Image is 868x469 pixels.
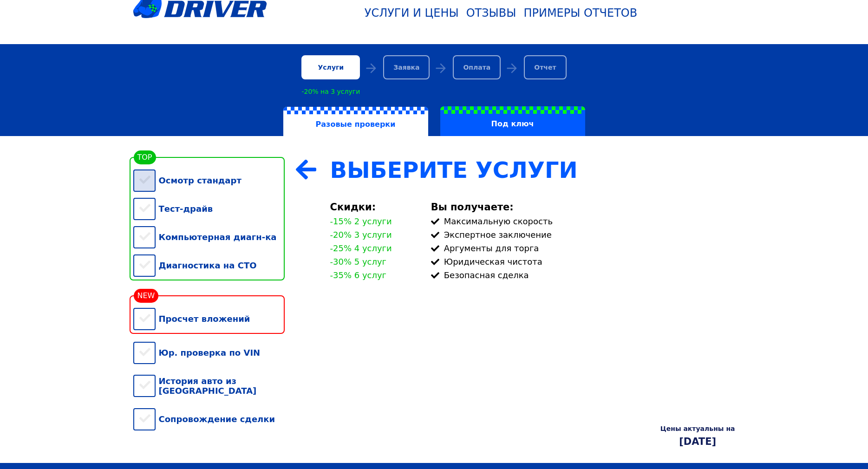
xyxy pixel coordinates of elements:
[361,3,463,23] a: Услуги и цены
[330,243,392,253] div: -25% 4 услуги
[466,7,516,20] div: Отзывы
[133,195,285,223] div: Тест-драйв
[133,367,285,405] div: История авто из [GEOGRAPHIC_DATA]
[133,339,285,367] div: Юр. проверка по VIN
[463,3,520,23] a: Отзывы
[434,106,591,136] a: Под ключ
[330,202,420,213] div: Скидки:
[524,55,566,79] div: Отчет
[520,3,641,23] a: Примеры отчетов
[133,305,285,333] div: Просчет вложений
[330,216,392,226] div: -15% 2 услуги
[431,216,735,226] div: Максимальную скорость
[660,436,735,447] div: [DATE]
[330,257,392,267] div: -30% 5 услуг
[301,55,360,79] div: Услуги
[133,405,285,433] div: Сопровождение сделки
[330,270,392,280] div: -35% 6 услуг
[301,88,360,95] div: -20% на 3 услуги
[431,230,735,240] div: Экспертное заключение
[660,425,735,432] div: Цены актуальны на
[523,7,637,20] div: Примеры отчетов
[431,243,735,253] div: Аргументы для торга
[440,106,585,136] label: Под ключ
[330,157,735,183] div: Выберите Услуги
[133,166,285,195] div: Осмотр стандарт
[431,202,735,213] div: Вы получаете:
[431,270,735,280] div: Безопасная сделка
[133,251,285,280] div: Диагностика на СТО
[453,55,501,79] div: Оплата
[133,223,285,251] div: Компьютерная диагн-ка
[431,257,735,267] div: Юридическая чистота
[283,107,428,137] label: Разовые проверки
[365,7,459,20] div: Услуги и цены
[330,230,392,240] div: -20% 3 услуги
[383,55,430,79] div: Заявка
